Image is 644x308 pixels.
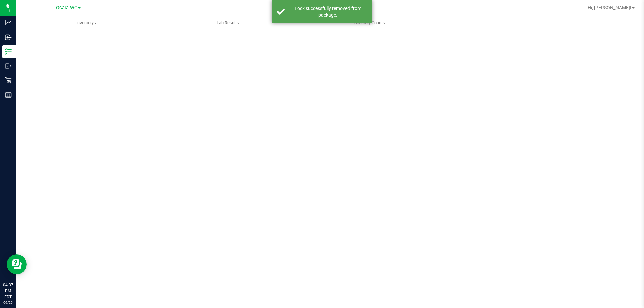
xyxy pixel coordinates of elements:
[588,5,631,10] span: Hi, [PERSON_NAME]!
[7,254,27,274] iframe: Resource center
[5,19,12,26] inline-svg: Analytics
[5,63,12,69] inline-svg: Outbound
[157,16,299,30] a: Lab Results
[288,5,367,18] div: Lock successfully removed from package.
[208,20,248,26] span: Lab Results
[3,282,13,300] p: 04:37 PM EDT
[16,20,157,26] span: Inventory
[5,77,12,84] inline-svg: Retail
[3,300,13,305] p: 09/25
[5,48,12,55] inline-svg: Inventory
[16,16,157,30] a: Inventory
[5,91,12,98] inline-svg: Reports
[56,5,77,11] span: Ocala WC
[5,34,12,41] inline-svg: Inbound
